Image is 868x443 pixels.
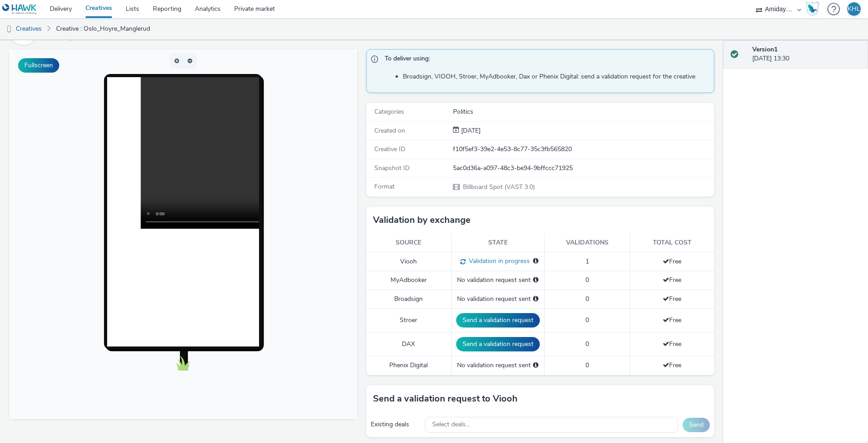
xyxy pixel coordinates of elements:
[366,332,451,356] td: DAX
[585,361,589,369] span: 0
[366,309,451,332] td: Stroer
[5,25,14,34] img: dooh
[374,145,405,153] span: Creative ID
[544,234,630,252] th: Validations
[374,107,404,116] span: Categories
[451,234,544,252] th: State
[366,234,451,252] th: Source
[466,257,530,265] span: Validation in progress
[366,290,451,308] td: Broadsign
[403,72,709,81] li: Broadsign, VIOOH, Stroer, MyAdbooker, Dax or Phenix Digital: send a validation request for the cr...
[456,276,540,285] div: No validation request sent
[373,392,518,406] h3: Send a validation request to Viooh
[585,340,589,348] span: 0
[533,361,538,370] div: Please select a deal below and click on Send to send a validation request to Phenix Digital.
[848,2,860,16] div: KHL
[373,213,471,227] h3: Validation by exchange
[459,126,481,135] span: [DATE]
[663,295,681,303] span: Free
[462,183,535,191] span: Billboard Spot (VAST 3.0)
[453,145,713,154] div: f10f5ef3-39e2-4e53-8c77-35c3fb565820
[18,58,59,73] button: Fullscreen
[533,295,538,304] div: Please select a deal below and click on Send to send a validation request to Broadsign.
[366,271,451,290] td: MyAdbooker
[533,276,538,285] div: Please select a deal below and click on Send to send a validation request to MyAdbooker.
[385,54,705,66] span: To deliver using:
[61,33,81,42] a: Høyre
[51,33,61,42] span: for
[585,276,589,284] span: 0
[663,340,681,348] span: Free
[806,2,823,16] a: Hawk Academy
[456,295,540,304] div: No validation request sent
[52,18,155,40] a: Creative : Oslo_Hoyre_Manglerud
[585,257,589,266] span: 1
[366,356,451,375] td: Phenix Digital
[663,257,681,266] span: Free
[456,361,540,370] div: No validation request sent
[432,421,470,429] span: Select deals...
[456,313,540,328] button: Send a validation request
[366,252,451,271] td: Viooh
[453,164,713,173] div: 5ac0d36a-a097-48c3-be94-9bffccc71925
[752,45,778,54] strong: Version 1
[663,276,681,284] span: Free
[374,126,405,135] span: Created on
[683,418,710,432] button: Send
[806,2,819,16] img: Hawk Academy
[374,164,410,172] span: Snapshot ID
[2,4,37,15] img: undefined Logo
[374,182,395,191] span: Format
[453,107,713,116] div: Politics
[663,361,681,369] span: Free
[585,295,589,303] span: 0
[459,126,481,135] div: Creation 22 August 2025, 13:30
[630,234,714,252] th: Total cost
[663,316,681,324] span: Free
[752,45,861,64] div: [DATE] 13:30
[585,316,589,324] span: 0
[456,337,540,351] button: Send a validation request
[371,420,420,429] div: Existing deals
